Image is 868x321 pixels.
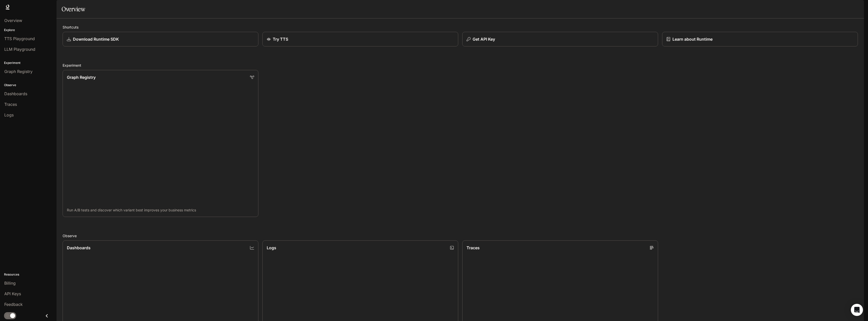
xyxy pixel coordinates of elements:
a: Try TTS [262,32,458,46]
button: Get API Key [462,32,658,46]
p: Logs [267,245,276,251]
p: Get API Key [473,36,495,42]
p: Graph Registry [67,74,96,80]
h2: Observe [63,233,858,238]
p: Dashboards [67,245,91,251]
a: Graph RegistryRun A/B tests and discover which variant best improves your business metrics [63,70,258,217]
p: Traces [467,245,480,251]
h2: Experiment [63,63,858,68]
div: Open Intercom Messenger [851,304,863,316]
p: Try TTS [273,36,288,42]
p: Download Runtime SDK [73,36,119,42]
a: Download Runtime SDK [63,32,258,46]
h1: Overview [62,4,85,14]
h2: Shortcuts [63,24,858,30]
p: Run A/B tests and discover which variant best improves your business metrics [67,208,254,213]
p: Learn about Runtime [672,36,713,42]
a: Learn about Runtime [662,32,858,46]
